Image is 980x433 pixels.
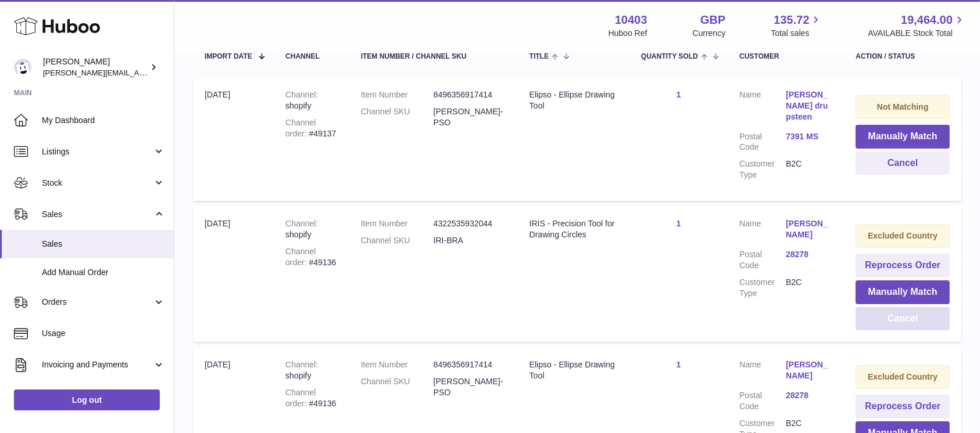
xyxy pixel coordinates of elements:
button: Manually Match [856,280,950,304]
a: Log out [14,389,160,410]
dt: Channel SKU [361,106,434,128]
strong: Channel [285,219,318,228]
dt: Channel SKU [361,235,434,246]
span: Quantity Sold [641,53,698,60]
strong: Channel order [285,388,316,408]
span: Total sales [771,28,822,39]
dd: B2C [786,158,832,181]
dt: Item Number [361,218,434,229]
button: Cancel [856,151,950,175]
a: 1 [677,219,681,228]
div: #49136 [285,387,338,409]
strong: Excluded Country [868,231,938,240]
dt: Name [739,359,786,384]
span: AVAILABLE Stock Total [868,28,966,39]
span: 135.72 [774,12,809,28]
dt: Postal Code [739,390,786,412]
dd: B2C [786,277,832,299]
strong: 10403 [615,12,648,28]
dd: IRI-BRA [434,235,506,246]
span: Stock [42,178,153,189]
div: Huboo Ref [609,28,648,39]
dt: Name [739,89,786,125]
a: [PERSON_NAME] [786,359,832,381]
dt: Postal Code [739,131,786,153]
button: Reprocess Order [856,395,950,418]
span: Orders [42,297,153,308]
dt: Customer Type [739,277,786,299]
a: 1 [677,90,681,99]
span: Usage [42,328,165,339]
div: shopify [285,218,338,240]
button: Reprocess Order [856,254,950,277]
div: #49136 [285,246,338,268]
div: Channel [285,53,338,60]
img: keval@makerscabinet.com [14,59,31,76]
a: 28278 [786,249,832,260]
span: Sales [42,239,165,250]
span: Import date [205,53,252,60]
strong: Channel order [285,247,316,267]
a: 1 [677,360,681,369]
div: IRIS - Precision Tool for Drawing Circles [530,218,618,240]
dt: Channel SKU [361,376,434,398]
dd: [PERSON_NAME]-PSO [434,106,506,128]
dd: 4322535932044 [434,218,506,229]
span: Add Manual Order [42,267,165,278]
td: [DATE] [193,78,274,201]
dd: [PERSON_NAME]-PSO [434,376,506,398]
strong: Not Matching [877,102,929,111]
div: Action / Status [856,53,950,60]
a: [PERSON_NAME] drupsteen [786,89,832,122]
span: 19,464.00 [901,12,953,28]
strong: GBP [700,12,725,28]
td: [DATE] [193,207,274,342]
strong: Channel [285,360,318,369]
div: Elipso - Ellipse Drawing Tool [530,89,618,111]
div: Currency [693,28,726,39]
div: shopify [285,359,338,381]
button: Cancel [856,307,950,331]
div: Customer [739,53,832,60]
a: 135.72 Total sales [771,12,822,39]
strong: Channel order [285,118,316,138]
span: Title [530,53,549,60]
a: 7391 MS [786,131,832,142]
dt: Item Number [361,359,434,370]
div: shopify [285,89,338,111]
span: Listings [42,146,153,157]
strong: Excluded Country [868,372,938,381]
div: Item Number / Channel SKU [361,53,506,60]
dt: Item Number [361,89,434,100]
div: #49137 [285,117,338,139]
dt: Name [739,218,786,243]
dd: 8496356917414 [434,89,506,100]
dd: 8496356917414 [434,359,506,370]
span: Sales [42,209,153,220]
div: Elipso - Ellipse Drawing Tool [530,359,618,381]
a: [PERSON_NAME] [786,218,832,240]
strong: Channel [285,90,318,99]
span: Invoicing and Payments [42,359,153,370]
button: Manually Match [856,125,950,149]
a: 19,464.00 AVAILABLE Stock Total [868,12,966,39]
a: 28278 [786,390,832,401]
span: [PERSON_NAME][EMAIL_ADDRESS][DOMAIN_NAME] [43,68,233,77]
dt: Postal Code [739,249,786,271]
span: My Dashboard [42,115,165,126]
dt: Customer Type [739,158,786,181]
div: [PERSON_NAME] [43,56,148,78]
